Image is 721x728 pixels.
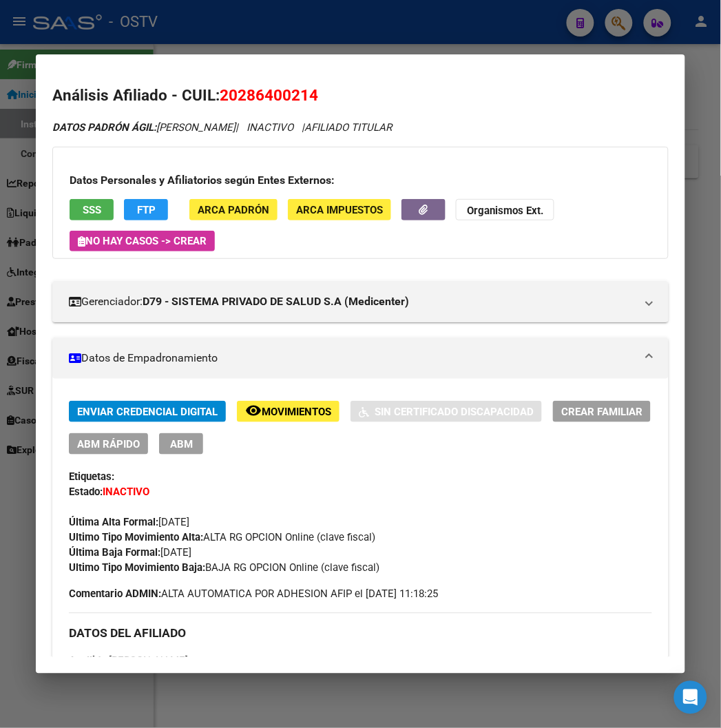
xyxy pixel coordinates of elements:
strong: Apellido: [69,655,109,667]
span: Crear Familiar [561,406,642,418]
mat-panel-title: Gerenciador: [69,293,635,310]
button: ABM Rápido [69,433,148,455]
span: ABM Rápido [77,438,140,450]
strong: DATOS PADRÓN ÁGIL: [52,121,156,134]
button: ARCA Impuestos [288,199,391,220]
button: SSS [70,199,114,220]
span: ARCA Padrón [198,204,269,216]
mat-expansion-panel-header: Datos de Empadronamiento [52,337,668,379]
span: ALTA RG OPCION Online (clave fiscal) [69,532,375,544]
div: Open Intercom Messenger [674,681,707,714]
strong: Estado: [69,486,103,499]
i: | INACTIVO | [52,121,392,134]
mat-expansion-panel-header: Gerenciador:D79 - SISTEMA PRIVADO DE SALUD S.A (Medicenter) [52,281,668,322]
strong: Ultimo Tipo Movimiento Baja: [69,562,205,574]
span: SSS [83,204,101,216]
strong: Comentario ADMIN: [69,588,161,601]
span: Sin Certificado Discapacidad [375,406,534,418]
span: Enviar Credencial Digital [77,406,218,418]
span: [PERSON_NAME] [69,655,188,667]
strong: Ultimo Tipo Movimiento Alta: [69,532,203,544]
button: ARCA Padrón [189,199,278,220]
span: AFILIADO TITULAR [304,121,392,134]
span: FTP [137,204,156,216]
span: BAJA RG OPCION Online (clave fiscal) [69,562,379,574]
button: Sin Certificado Discapacidad [351,401,542,422]
h3: DATOS DEL AFILIADO [69,626,651,641]
span: No hay casos -> Crear [78,235,207,247]
span: [PERSON_NAME] [52,121,236,134]
span: ALTA AUTOMATICA POR ADHESION AFIP el [DATE] 11:18:25 [69,587,438,602]
mat-panel-title: Datos de Empadronamiento [69,350,635,366]
strong: Última Baja Formal: [69,547,160,559]
span: Movimientos [262,406,331,418]
button: ABM [159,433,203,455]
span: ARCA Impuestos [296,204,383,216]
button: Enviar Credencial Digital [69,401,226,422]
button: Organismos Ext. [456,199,554,220]
h3: Datos Personales y Afiliatorios según Entes Externos: [70,172,651,189]
strong: Última Alta Formal: [69,517,158,529]
button: Movimientos [237,401,339,422]
mat-icon: remove_red_eye [245,402,262,419]
button: Crear Familiar [553,401,651,422]
span: [DATE] [69,517,189,529]
span: [DATE] [69,547,191,559]
button: No hay casos -> Crear [70,231,215,251]
strong: Etiquetas: [69,471,114,483]
h2: Análisis Afiliado - CUIL: [52,84,668,107]
button: FTP [124,199,168,220]
span: ABM [170,438,193,450]
strong: D79 - SISTEMA PRIVADO DE SALUD S.A (Medicenter) [143,293,409,310]
span: 20286400214 [220,86,318,104]
strong: INACTIVO [103,486,149,499]
strong: Organismos Ext. [467,205,543,217]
